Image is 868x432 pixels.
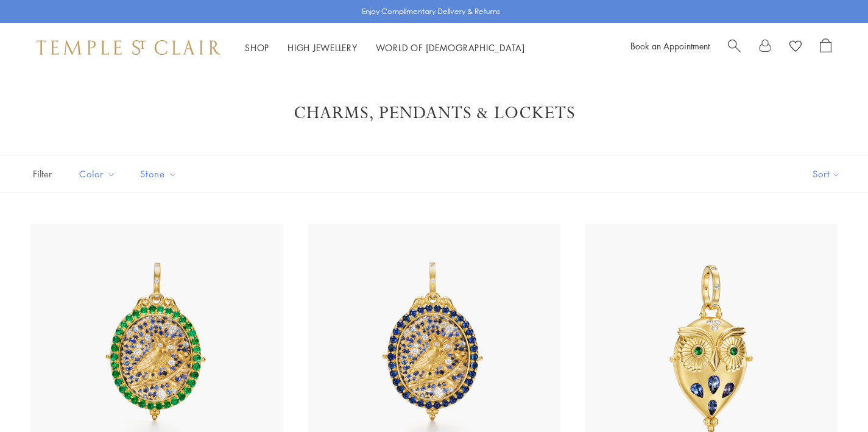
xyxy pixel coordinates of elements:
[630,40,710,52] a: Book an Appointment
[37,40,221,55] img: Temple St. Clair
[245,40,525,55] nav: Main navigation
[70,160,125,188] button: Color
[288,41,358,54] a: High JewelleryHigh Jewellery
[49,102,819,124] h1: Charms, Pendants & Lockets
[362,5,500,18] p: Enjoy Complimentary Delivery & Returns
[131,160,186,188] button: Stone
[73,166,125,182] span: Color
[785,155,868,193] button: Show sort by
[245,41,269,54] a: ShopShop
[376,41,525,54] a: World of [DEMOGRAPHIC_DATA]World of [DEMOGRAPHIC_DATA]
[728,38,741,57] a: Search
[134,166,186,182] span: Stone
[820,38,831,57] a: Open Shopping Bag
[789,38,802,57] a: View Wishlist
